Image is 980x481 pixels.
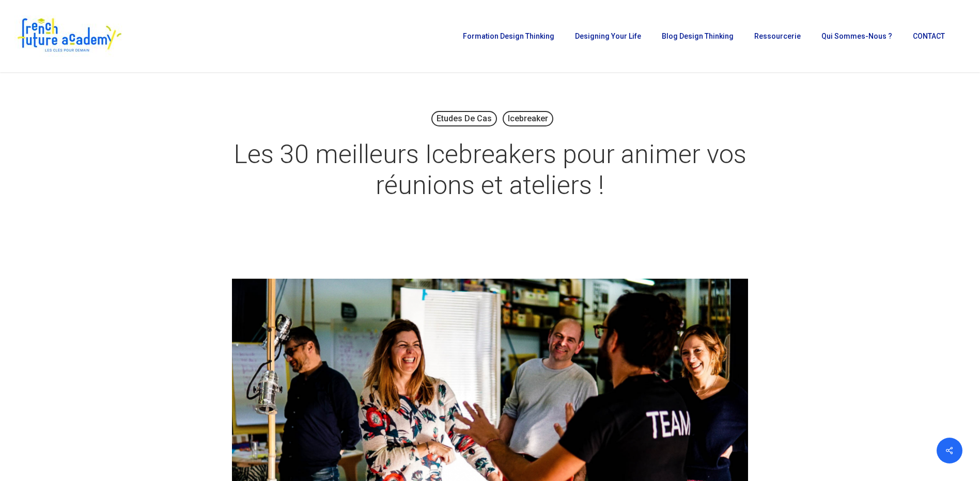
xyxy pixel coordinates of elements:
h1: Les 30 meilleurs Icebreakers pour animer vos réunions et ateliers ! [232,129,749,211]
a: Ressourcerie [749,33,806,40]
a: CONTACT [908,33,950,40]
a: Formation Design Thinking [458,33,559,40]
span: Formation Design Thinking [463,32,554,40]
a: Etudes de cas [431,111,497,126]
a: Designing Your Life [570,33,646,40]
img: French Future Academy [14,15,123,57]
span: CONTACT [913,32,945,40]
a: Blog Design Thinking [657,33,739,40]
span: Qui sommes-nous ? [821,32,892,40]
a: Qui sommes-nous ? [816,33,897,40]
a: Icebreaker [503,111,553,126]
span: Designing Your Life [575,32,641,40]
span: Blog Design Thinking [662,32,734,40]
span: Ressourcerie [754,32,801,40]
